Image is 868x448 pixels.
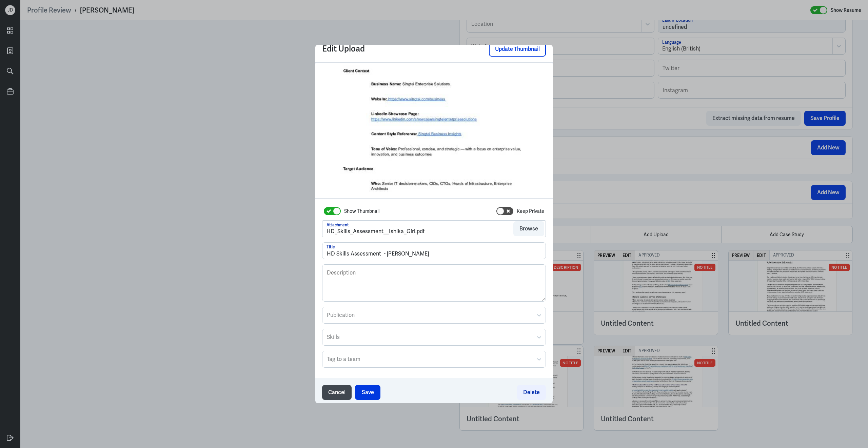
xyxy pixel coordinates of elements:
img: HD Skills Assessment - Ishika Giri [315,63,553,198]
label: Keep Private [517,208,544,215]
label: Show Thumbnail [344,208,379,215]
input: Title [322,243,546,259]
button: Delete [517,385,546,400]
button: Browse [513,221,544,236]
button: Save [355,385,380,400]
p: Edit Upload [322,42,434,57]
div: HD_Skills_Assessment__Ishika_Giri.pdf [327,227,425,236]
button: Update Thumbnail [489,42,546,57]
button: Cancel [322,385,352,400]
